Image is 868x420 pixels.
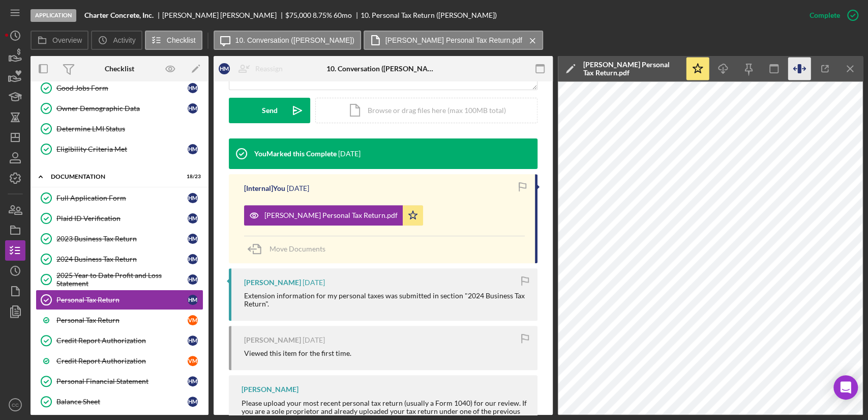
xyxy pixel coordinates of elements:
button: Activity [91,31,142,50]
b: Charter Concrete, Inc. [84,11,154,19]
div: V M [188,315,198,325]
div: 10. Personal Tax Return ([PERSON_NAME]) [361,11,497,19]
div: Documentation [51,174,175,180]
div: 60 mo [334,11,352,19]
div: Send [262,98,278,123]
div: 18 / 23 [183,174,201,180]
div: [PERSON_NAME] Personal Tax Return.pdf [264,211,398,219]
button: Send [229,98,310,123]
a: Credit Report AuthorizationVM [36,351,203,371]
div: Balance Sheet [56,398,188,406]
div: H M [188,274,198,285]
button: Overview [31,31,88,50]
span: Move Documents [270,244,325,253]
button: 10. Conversation ([PERSON_NAME]) [214,31,361,50]
div: Personal Financial Statement [56,377,188,385]
label: Checklist [167,36,196,44]
a: 2023 Business Tax ReturnHM [36,229,203,249]
div: H M [188,397,198,407]
div: H M [188,335,198,346]
button: Checklist [145,31,202,50]
a: 2025 Year to Date Profit and Loss StatementHM [36,269,203,290]
label: 10. Conversation ([PERSON_NAME]) [235,36,354,44]
div: Full Application Form [56,194,188,202]
div: 10. Conversation ([PERSON_NAME]) [326,65,439,73]
button: CC [5,395,25,415]
div: Extension information for my personal taxes was submitted in section "2024 Business Tax Return". [244,292,527,308]
div: H M [188,376,198,386]
div: [Internal] You [244,184,285,192]
div: 2023 Business Tax Return [56,235,188,243]
div: 2025 Year to Date Profit and Loss Statement [56,271,188,288]
div: Personal Tax Return [56,296,188,304]
button: [PERSON_NAME] Personal Tax Return.pdf [244,205,423,226]
a: Owner Demographic DataHM [36,98,203,119]
div: Owner Demographic Data [56,104,188,113]
div: Plaid ID Verification [56,214,188,222]
div: Open Intercom Messenger [833,375,858,400]
label: Activity [113,36,135,44]
a: Determine LMI Status [36,119,203,139]
span: $75,000 [285,11,311,19]
div: Viewed this item for the first time. [244,349,351,357]
time: 2025-09-02 20:17 [338,150,361,158]
a: Personal Financial StatementHM [36,371,203,391]
div: Application [31,9,76,22]
div: H M [188,295,198,305]
a: Credit Report AuthorizationHM [36,330,203,351]
a: Balance SheetHM [36,391,203,412]
a: 2024 Business Tax ReturnHM [36,249,203,269]
a: Good Jobs FormHM [36,78,203,98]
div: [PERSON_NAME] [PERSON_NAME] [162,11,285,19]
div: You Marked this Complete [254,150,337,158]
div: Good Jobs Form [56,84,188,92]
div: Determine LMI Status [56,125,203,133]
time: 2025-08-29 22:59 [303,336,325,344]
time: 2025-09-01 21:30 [303,278,325,287]
div: Checklist [105,65,134,73]
div: [PERSON_NAME] [244,278,301,287]
div: Credit Report Authorization [56,357,188,365]
div: H M [188,213,198,223]
label: [PERSON_NAME] Personal Tax Return.pdf [385,36,522,44]
div: Complete [810,5,840,25]
div: [PERSON_NAME] [244,336,301,344]
button: HMReassign [214,59,293,79]
div: 8.75 % [313,11,332,19]
a: Full Application FormHM [36,188,203,208]
time: 2025-09-02 20:17 [287,184,309,192]
div: [PERSON_NAME] Personal Tax Return.pdf [583,61,680,77]
a: Plaid ID VerificationHM [36,208,203,229]
div: H M [219,63,230,74]
text: CC [12,402,19,408]
div: Credit Report Authorization [56,337,188,345]
button: Complete [799,5,863,25]
div: [PERSON_NAME] [242,385,298,394]
div: H M [188,83,198,93]
div: 2024 Business Tax Return [56,255,188,263]
div: V M [188,356,198,366]
div: Eligibility Criteria Met [56,145,188,153]
a: Personal Tax ReturnVM [36,310,203,330]
div: H M [188,193,198,203]
button: [PERSON_NAME] Personal Tax Return.pdf [364,31,543,50]
a: Personal Tax ReturnHM [36,290,203,310]
label: Overview [52,36,82,44]
div: H M [188,103,198,114]
a: Eligibility Criteria MetHM [36,139,203,159]
div: Reassign [255,59,283,79]
button: Move Documents [244,236,336,262]
div: H M [188,254,198,264]
div: H M [188,234,198,244]
div: Personal Tax Return [56,316,188,324]
div: H M [188,144,198,154]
